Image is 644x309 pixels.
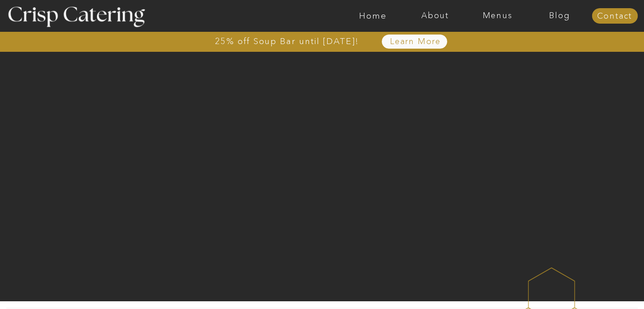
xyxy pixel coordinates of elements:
a: Menus [466,11,529,20]
a: 25% off Soup Bar until [DATE]! [182,37,392,46]
a: Learn More [369,37,462,46]
a: Blog [529,11,591,20]
a: Home [342,11,404,20]
a: About [404,11,466,20]
a: Contact [592,12,638,21]
iframe: podium webchat widget bubble [571,264,644,309]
